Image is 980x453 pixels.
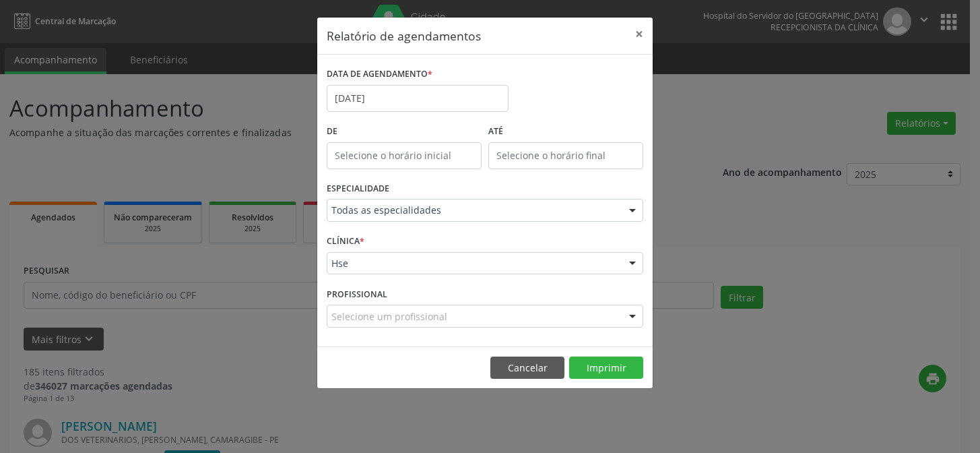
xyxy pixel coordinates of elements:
label: ESPECIALIDADE [327,179,389,200]
span: Selecione um profissional [331,309,447,324]
label: CLÍNICA [327,231,364,252]
span: Hse [331,257,616,270]
span: Todas as especialidades [331,204,616,217]
input: Selecione o horário inicial [327,142,482,169]
label: DATA DE AGENDAMENTO [327,64,432,85]
input: Selecione o horário final [488,142,643,169]
label: ATÉ [488,121,643,142]
label: De [327,121,482,142]
label: PROFISSIONAL [327,284,387,305]
button: Cancelar [490,357,564,380]
button: Imprimir [569,357,643,380]
button: Close [626,18,653,51]
input: Selecione uma data ou intervalo [327,85,509,112]
h5: Relatório de agendamentos [327,27,481,44]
